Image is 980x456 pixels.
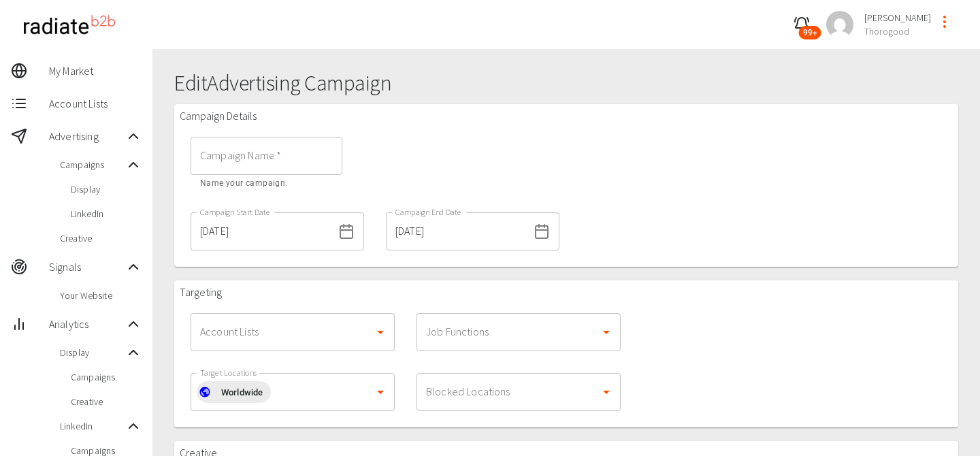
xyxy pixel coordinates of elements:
span: Account Lists [49,95,142,112]
label: Target Locations [200,367,257,378]
label: Campaign Start Date [200,206,270,218]
span: Display [71,182,142,196]
h1: Edit Advertising Campaign [174,71,958,96]
span: [PERSON_NAME] [864,11,931,25]
span: LinkedIn [71,207,142,221]
span: Analytics [49,316,125,332]
button: Open [371,323,390,342]
input: dd/mm/yyyy [191,212,333,250]
span: Thorogood [864,25,931,38]
img: a2ca95db2cb9c46c1606a9dd9918c8c6 [826,11,853,38]
span: Campaigns [71,370,142,384]
button: profile-menu [931,8,958,35]
button: Open [371,382,390,402]
button: Open [597,323,616,342]
span: Display [60,346,125,359]
button: Open [597,382,616,402]
h3: Targeting [180,286,222,299]
h3: Campaign Details [180,110,257,123]
img: radiateb2b_logo_black.png [16,10,122,40]
span: Campaigns [60,158,125,172]
span: Advertising [49,128,125,144]
span: Creative [60,231,142,245]
span: Creative [71,395,142,408]
span: LinkedIn [60,419,125,433]
label: Campaign End Date [395,206,462,218]
span: Your Website [60,289,142,302]
span: My Market [49,63,142,79]
input: dd/mm/yyyy [386,212,528,250]
p: Name your campaign. [200,177,333,191]
button: 99+ [788,11,815,38]
span: 99+ [799,26,821,39]
span: Signals [49,259,125,275]
span: Worldwide [213,385,271,400]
